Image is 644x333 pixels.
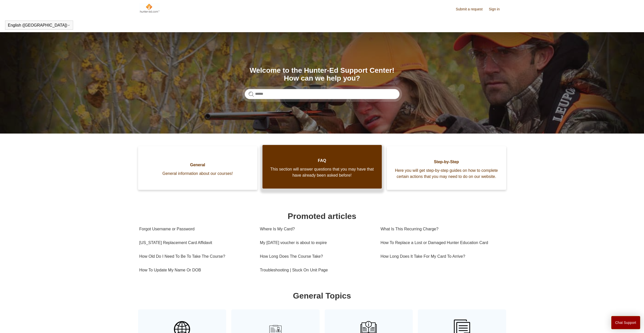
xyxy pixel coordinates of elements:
[270,166,374,178] span: This section will answer questions that you may have that have already been asked before!
[139,263,252,277] a: How To Update My Name Or DOB
[8,23,70,28] button: English ([GEOGRAPHIC_DATA])
[394,168,499,180] span: Here you will get step-by-step guides on how to complete certain actions that you may need to do ...
[489,7,505,12] a: Sign in
[139,290,505,302] h1: General Topics
[146,162,250,168] span: General
[260,250,373,263] a: How Long Does The Course Take?
[138,146,257,190] a: General General information about our courses!
[456,7,488,12] a: Submit a request
[139,250,252,263] a: How Old Do I Need To Be To Take The Course?
[262,145,382,189] a: FAQ This section will answer questions that you may have that have already been asked before!
[139,210,505,222] h1: Promoted articles
[270,158,374,164] span: FAQ
[139,236,252,250] a: [US_STATE] Replacement Card Affidavit
[381,236,501,250] a: How To Replace a Lost or Damaged Hunter Education Card
[381,222,501,236] a: What Is This Recurring Charge?
[611,316,640,329] button: Chat Support
[139,222,252,236] a: Forgot Username or Password
[260,236,373,250] a: My [DATE] voucher is about to expire
[139,3,160,13] img: Hunter-Ed Help Center home page
[245,67,400,82] h1: Welcome to the Hunter-Ed Support Center! How can we help you?
[260,263,373,277] a: Troubleshooting | Stuck On Unit Page
[381,250,501,263] a: How Long Does It Take For My Card To Arrive?
[245,89,400,99] input: Search
[260,222,373,236] a: Where Is My Card?
[387,146,506,190] a: Step-by-Step Here you will get step-by-step guides on how to complete certain actions that you ma...
[394,159,499,165] span: Step-by-Step
[146,171,250,177] span: General information about our courses!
